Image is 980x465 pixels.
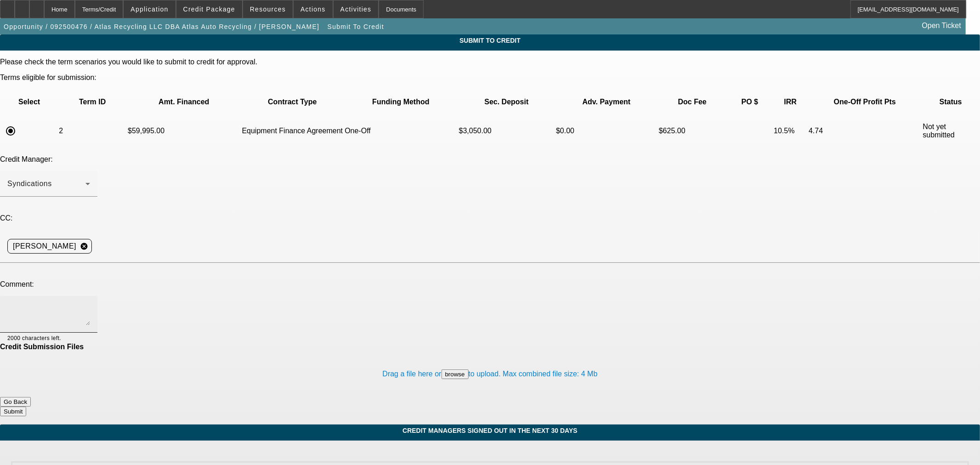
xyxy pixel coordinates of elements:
p: $625.00 [659,127,726,135]
p: Equipment Finance Agreement [242,127,343,135]
p: Doc Fee [659,98,726,106]
span: Opportunity / 092500476 / Atlas Recycling LLC DBA Atlas Auto Recycling / [PERSON_NAME] [4,23,319,30]
p: Contract Type [242,98,343,106]
p: Not yet submitted [923,123,979,139]
button: Application [124,0,175,18]
span: Activities [340,6,372,13]
p: $0.00 [556,127,657,135]
p: $59,995.00 [128,127,240,135]
p: One-Off [345,127,457,135]
p: PO $ [728,98,772,106]
button: browse [442,369,469,379]
p: IRR [774,98,807,106]
span: Syndications [7,180,52,187]
p: 10.5% [774,127,807,135]
p: Select [1,98,57,106]
p: Funding Method [345,98,457,106]
p: One-Off Profit Pts [809,98,921,106]
span: Submit To Credit [328,23,384,30]
span: Resources [250,6,286,13]
button: Actions [294,0,333,18]
span: Submit To Credit [7,37,973,44]
button: Submit To Credit [325,18,386,35]
button: Credit Package [176,0,242,18]
span: Credit Managers Signed Out In The Next 30 days [7,427,973,434]
button: Activities [334,0,379,18]
span: Application [130,6,168,13]
p: Term ID [59,98,126,106]
mat-icon: cancel [76,242,92,250]
p: Adv. Payment [556,98,657,106]
p: $3,050.00 [459,127,554,135]
p: Sec. Deposit [459,98,554,106]
mat-hint: 2000 characters left. [7,333,61,343]
span: [PERSON_NAME] [13,241,76,252]
a: Open Ticket [918,18,965,34]
button: Resources [243,0,293,18]
span: Credit Package [183,6,235,13]
p: 4.74 [809,127,921,135]
p: Status [923,98,979,106]
p: Amt. Financed [128,98,240,106]
p: 2 [59,127,126,135]
span: Actions [300,6,326,13]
